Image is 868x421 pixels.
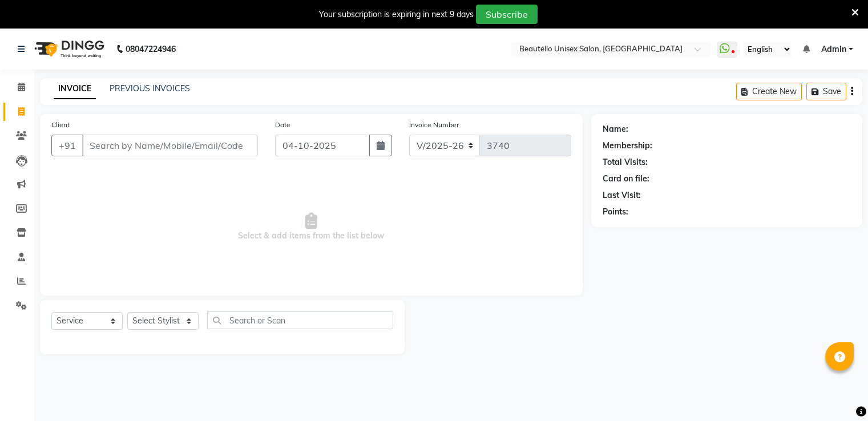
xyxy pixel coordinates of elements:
[110,83,190,94] a: PREVIOUS INVOICES
[275,120,290,130] label: Date
[51,120,70,130] label: Client
[126,33,176,65] b: 08047224946
[476,5,538,24] button: Subscribe
[603,206,628,218] div: Points:
[736,83,802,100] button: Create New
[603,156,648,168] div: Total Visits:
[603,189,641,201] div: Last Visit:
[54,79,96,99] a: INVOICE
[319,9,474,21] div: Your subscription is expiring in next 9 days
[29,33,107,65] img: logo
[603,123,628,135] div: Name:
[409,120,459,130] label: Invoice Number
[207,311,393,329] input: Search or Scan
[820,375,857,410] iframe: chat widget
[821,43,846,55] span: Admin
[82,135,258,156] input: Search by Name/Mobile/Email/Code
[51,135,83,156] button: +91
[806,83,846,100] button: Save
[51,170,571,284] span: Select & add items from the list below
[603,140,652,152] div: Membership:
[603,173,649,185] div: Card on file:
